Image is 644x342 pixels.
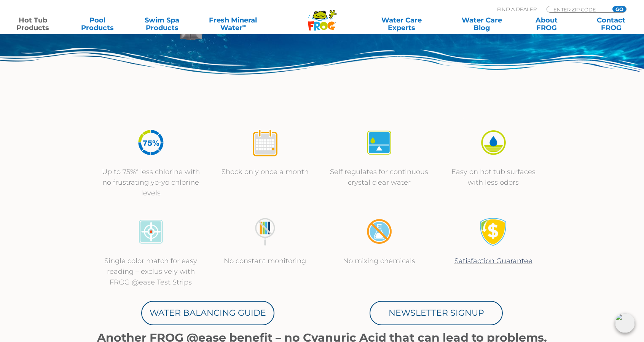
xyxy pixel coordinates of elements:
[360,16,442,32] a: Water CareExperts
[365,217,394,246] img: no-mixing1
[497,6,537,13] p: Find A Dealer
[137,128,165,157] img: icon-atease-75percent-less
[330,256,429,266] p: No mixing chemicals
[8,16,58,32] a: Hot TubProducts
[141,301,274,325] a: Water Balancing Guide
[330,166,429,188] p: Self regulates for continuous crystal clear water
[365,128,394,157] img: icon-atease-self-regulates
[586,16,636,32] a: ContactFROG
[370,301,503,325] a: Newsletter Signup
[612,6,626,12] input: GO
[137,217,165,246] img: icon-atease-color-match
[444,166,543,188] p: Easy on hot tub surfaces with less odors
[454,257,532,265] a: Satisfaction Guarantee
[202,16,265,32] a: Fresh MineralWater∞
[479,217,508,246] img: Satisfaction Guarantee Icon
[101,256,200,288] p: Single color match for easy reading – exclusively with FROG @ease Test Strips
[251,217,279,246] img: no-constant-monitoring1
[479,128,508,157] img: icon-atease-easy-on
[553,6,604,13] input: Zip Code Form
[521,16,572,32] a: AboutFROG
[215,256,314,266] p: No constant monitoring
[101,166,200,198] p: Up to 75%* less chlorine with no frustrating yo-yo chlorine levels
[72,16,123,32] a: PoolProducts
[215,166,314,177] p: Shock only once a month
[457,16,507,32] a: Water CareBlog
[251,128,279,157] img: icon-atease-shock-once
[242,22,246,29] sup: ∞
[615,313,635,333] img: openIcon
[137,16,187,32] a: Swim SpaProducts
